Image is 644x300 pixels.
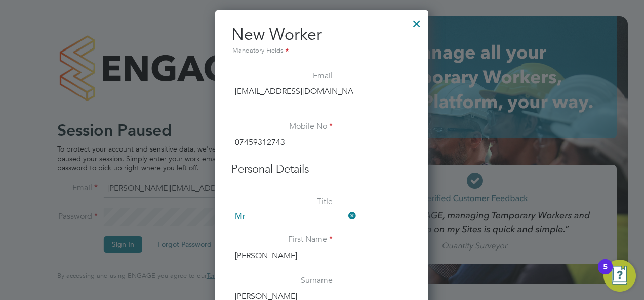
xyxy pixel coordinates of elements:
div: 5 [603,267,608,280]
button: Open Resource Center, 5 new notifications [603,260,636,292]
div: Mandatory Fields [231,45,412,57]
h3: Personal Details [231,162,412,177]
label: Surname [231,275,333,286]
label: First Name [231,234,333,245]
input: Select one [231,209,356,224]
label: Email [231,71,333,81]
h2: New Worker [231,24,412,57]
label: Title [231,196,333,207]
label: Mobile No [231,121,333,132]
